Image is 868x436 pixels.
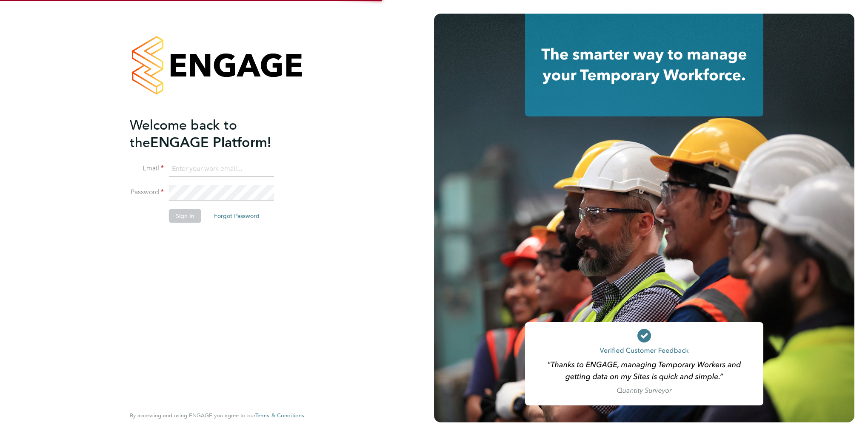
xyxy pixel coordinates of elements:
a: Terms & Conditions [255,412,304,419]
h2: ENGAGE Platform! [130,116,296,151]
span: Terms & Conditions [255,412,304,419]
label: Email [130,164,164,173]
span: Welcome back to the [130,117,237,151]
label: Password [130,188,164,197]
button: Sign In [169,209,201,223]
button: Forgot Password [207,209,266,223]
input: Enter your work email... [169,161,274,177]
span: By accessing and using ENGAGE you agree to our [130,412,304,419]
